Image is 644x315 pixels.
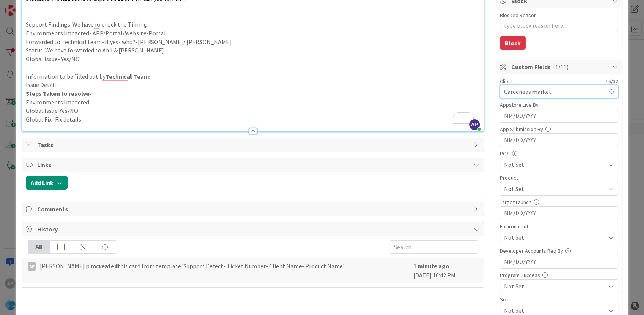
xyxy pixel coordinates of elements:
[413,261,478,280] div: [DATE] 10:42 PM
[553,63,569,71] span: ( 1/11 )
[500,102,618,108] div: Appstore Live By
[504,233,605,242] span: Not Set
[500,36,526,50] button: Block
[504,160,605,169] span: Not Set
[26,55,479,63] p: Global Issue- Yes/NO
[40,261,344,271] span: [PERSON_NAME] p m this card from template 'Support Defect- Ticket Number- Client Name- Product Name'
[511,62,608,71] span: Custom Fields
[26,90,92,97] strong: Steps Taken to resolve-
[500,12,537,19] label: Blocked Reason
[26,46,479,55] p: Status-We have forwarded to Anil & [PERSON_NAME]
[26,98,479,107] p: Environments Impacted-
[469,119,480,130] span: AP
[37,204,470,214] span: Comments
[500,224,618,229] div: Environment
[500,248,618,253] div: Developer Accounts Req By
[504,207,614,220] input: MM/DD/YYYY
[105,73,150,80] strong: Technical Team:
[37,140,470,149] span: Tasks
[37,160,470,169] span: Links
[26,176,68,190] button: Add Link
[26,20,479,29] p: Support Findings-We have ro check the Timing
[26,106,479,115] p: Global Issue-Yes/NO
[413,262,449,270] b: 1 minute ago
[26,81,479,89] p: Issue Detail-
[26,115,479,124] p: Global Fix- Fix details
[26,29,479,38] p: Environments Impacted- APP/Portal/Website-Portal
[28,241,50,253] div: All
[515,78,618,85] div: 16 / 32
[500,272,618,278] div: Program Success
[504,184,605,193] span: Not Set
[500,175,618,180] div: Product
[500,151,618,156] div: POS
[390,240,478,254] input: Search...
[500,199,618,205] div: Target Launch
[37,225,470,234] span: History
[500,127,618,132] div: App Submission By
[504,282,605,291] span: Not Set
[504,134,614,147] input: MM/DD/YYYY
[26,72,479,81] p: Information to be filled out by
[504,109,614,122] input: MM/DD/YYYY
[500,297,618,302] div: Size
[504,255,614,268] input: MM/DD/YYYY
[28,262,36,271] div: Ap
[96,262,118,270] b: created
[500,78,513,85] label: Client
[26,38,479,46] p: Forwarded to Technical team- if yes- who?-[PERSON_NAME]/ [PERSON_NAME]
